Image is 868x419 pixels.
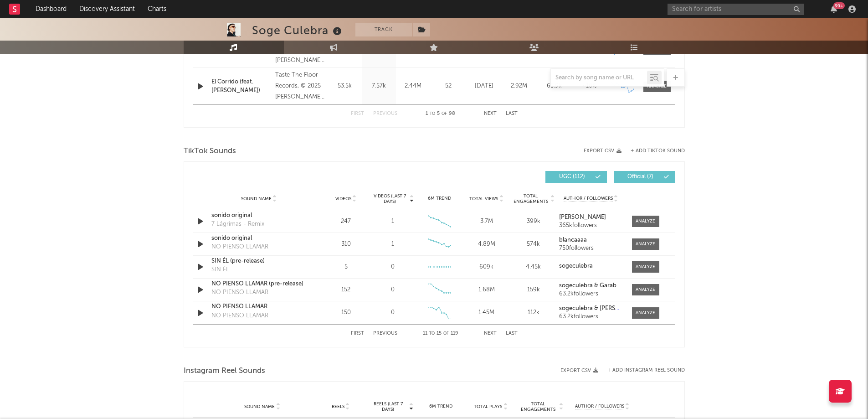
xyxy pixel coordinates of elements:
button: Next [484,331,497,336]
span: of [442,112,447,116]
div: SIN ÉL [211,265,229,274]
span: Total Plays [474,404,502,409]
span: to [429,331,435,336]
div: 310 [325,240,367,249]
button: + Add Instagram Reel Sound [607,368,685,373]
button: Previous [373,331,397,336]
span: Instagram Reel Sounds [184,366,265,377]
a: sonido original [211,211,307,220]
div: 1.45M [465,308,508,317]
div: 399k [512,217,555,226]
strong: blancaaaa [559,237,587,243]
button: Export CSV [584,148,621,154]
div: 0 [391,308,395,317]
div: 112k [512,308,555,317]
a: [PERSON_NAME] [559,214,622,221]
button: 99+ [831,5,837,13]
div: 6M Trend [418,403,464,410]
div: 11 15 119 [416,328,466,339]
div: NO PIENSO LLAMAR [211,243,268,252]
div: 574k [512,240,555,249]
button: Last [506,111,518,116]
div: 99 + [833,2,845,9]
strong: sogeculebra & [PERSON_NAME] & [PERSON_NAME] [559,305,700,311]
span: Reels [332,404,344,409]
div: 152 [325,285,367,295]
div: 0 [391,263,395,272]
button: Official(7) [614,171,675,183]
div: 609k [465,263,508,272]
div: 1 [391,217,394,226]
span: TikTok Sounds [184,146,236,157]
div: NO PIENSO LLAMAR [211,311,268,321]
div: 63.2k followers [559,291,622,297]
span: Author / Followers [564,196,613,202]
button: Export CSV [560,368,598,373]
button: + Add TikTok Sound [621,149,685,154]
strong: sogeculebra [559,263,593,269]
a: NO PIENSO LLAMAR (pre-release) [211,279,307,289]
a: sogeculebra & Garabatto [559,283,622,289]
button: UGC(112) [545,171,607,183]
span: UGC ( 112 ) [551,174,593,180]
div: 159k [512,285,555,295]
span: Author / Followers [575,403,624,409]
div: 1.68M [465,285,508,295]
div: NO PIENSO LLAMAR [211,288,268,297]
div: 0 [391,285,395,295]
a: sogeculebra [559,263,622,269]
a: SIN ÉL (pre-release) [211,257,307,266]
span: Reels (last 7 days) [368,401,408,412]
div: 7 Lágrimas - Remix [211,220,264,229]
a: sogeculebra & [PERSON_NAME] & [PERSON_NAME] [559,305,622,312]
button: Previous [373,111,397,116]
span: Sound Name [241,196,272,202]
strong: sogeculebra & Garabatto [559,283,628,289]
div: 4.89M [465,240,508,249]
div: 6M Trend [418,195,461,202]
div: 365k followers [559,222,622,229]
div: Soge Culebra [252,23,344,38]
div: 1 [391,240,394,249]
span: Videos (last 7 days) [371,193,408,204]
button: Track [355,23,412,36]
div: 750 followers [559,245,622,252]
div: 3.7M [465,217,508,226]
div: + Add Instagram Reel Sound [598,368,685,373]
span: of [443,331,449,336]
div: 5 [325,263,367,272]
span: Total Views [469,196,498,202]
strong: [PERSON_NAME] [559,214,606,220]
button: Last [506,331,518,336]
div: 63.2k followers [559,314,622,320]
div: 4.45k [512,263,555,272]
div: 247 [325,217,367,226]
a: sonido original [211,234,307,243]
button: First [351,111,364,116]
div: 150 [325,308,367,317]
span: to [430,112,435,116]
button: First [351,331,364,336]
span: Videos [335,196,351,202]
span: Sound Name [244,404,275,409]
input: Search for artists [668,4,804,15]
span: Official ( 7 ) [620,174,662,180]
input: Search by song name or URL [551,74,647,82]
span: Total Engagements [518,401,558,412]
button: Next [484,111,497,116]
a: blancaaaa [559,237,622,243]
a: NO PIENSO LLAMAR [211,302,307,311]
span: Total Engagements [512,193,549,204]
button: + Add TikTok Sound [631,149,685,154]
div: 1 5 98 [416,109,466,119]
